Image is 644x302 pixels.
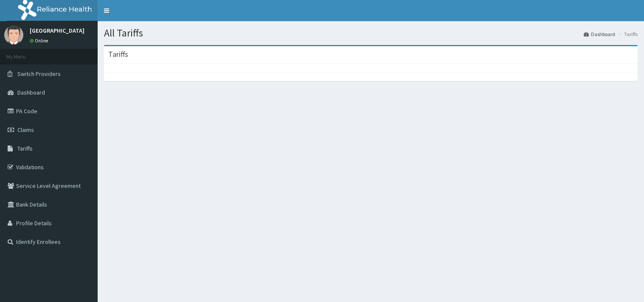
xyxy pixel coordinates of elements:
[30,28,84,34] p: [GEOGRAPHIC_DATA]
[616,31,638,38] li: Tariffs
[17,145,33,152] span: Tariffs
[17,89,45,96] span: Dashboard
[104,28,638,39] h1: All Tariffs
[108,50,128,58] h3: Tariffs
[30,38,50,44] a: Online
[4,25,23,45] img: User Image
[17,126,34,134] span: Claims
[584,31,615,38] a: Dashboard
[17,70,61,78] span: Switch Providers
